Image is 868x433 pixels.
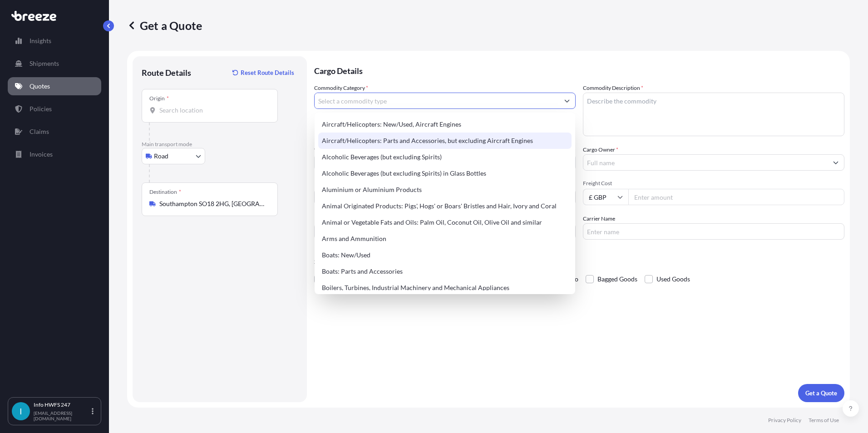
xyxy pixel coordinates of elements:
[628,189,844,205] input: Enter amount
[30,150,53,159] p: Invoices
[127,18,202,33] p: Get a Quote
[314,223,576,240] input: Your internal reference
[318,231,572,247] div: Arms and Ammunition
[597,272,637,286] span: Bagged Goods
[142,141,298,148] p: Main transport mode
[318,116,572,133] div: Aircraft/Helicopters: New/Used, Aircraft Engines
[583,180,844,187] span: Freight Cost
[34,401,90,408] p: Info HWFS 247
[828,154,844,171] button: Show suggestions
[583,223,844,240] input: Enter name
[154,152,168,161] span: Road
[314,56,844,84] p: Cargo Details
[315,93,559,109] input: Select a commodity type
[314,180,341,189] span: Load Type
[318,263,572,280] div: Boats: Parts and Accessories
[149,95,169,102] div: Origin
[318,280,572,296] div: Boilers, Turbines, Industrial Machinery and Mechanical Appliances
[656,272,690,286] span: Used Goods
[142,67,191,78] p: Route Details
[149,188,181,196] div: Destination
[318,165,572,182] div: Alcoholic Beverages (but excluding Spirits) in Glass Bottles
[318,214,572,231] div: Animal or Vegetable Fats and Oils: Palm Oil, Coconut Oil, Olive Oil and similar
[318,149,572,165] div: Alcoholic Beverages (but excluding Spirits)
[318,198,572,214] div: Animal Originated Products: Pigs', Hogs' or Boars' Bristles and Hair, Ivory and Coral
[30,127,49,136] p: Claims
[583,145,618,154] label: Cargo Owner
[30,36,51,45] p: Insights
[142,148,205,164] button: Select transport
[34,410,90,421] p: [EMAIL_ADDRESS][DOMAIN_NAME]
[805,389,837,398] p: Get a Quote
[314,84,368,93] label: Commodity Category
[314,145,576,153] span: Commodity Value
[318,247,572,263] div: Boats: New/Used
[583,214,615,223] label: Carrier Name
[583,84,643,93] label: Commodity Description
[314,214,360,223] label: Booking Reference
[809,417,839,424] p: Terms of Use
[318,182,572,198] div: Aluminium or Aluminium Products
[159,199,266,208] input: Destination
[583,154,828,171] input: Full name
[30,82,50,91] p: Quotes
[20,407,22,416] span: I
[159,106,266,115] input: Origin
[241,68,294,77] p: Reset Route Details
[559,93,575,109] button: Show suggestions
[318,133,572,149] div: Aircraft/Helicopters: Parts and Accessories, but excluding Aircraft Engines
[30,59,59,68] p: Shipments
[30,104,52,113] p: Policies
[314,258,844,265] p: Special Conditions
[768,417,801,424] p: Privacy Policy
